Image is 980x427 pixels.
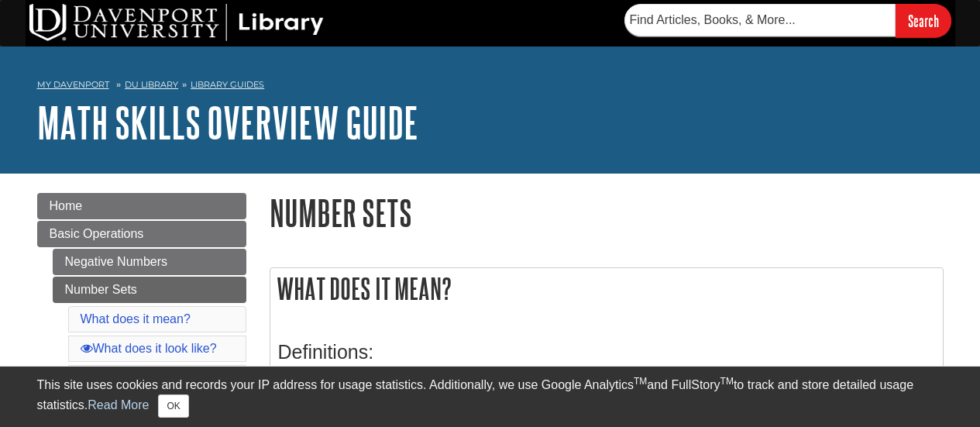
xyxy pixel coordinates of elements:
[37,376,944,418] div: This site uses cookies and records your IP address for usage statistics. Additionally, we use Goo...
[720,376,734,387] sup: TM
[37,74,944,99] nav: breadcrumb
[88,398,149,412] a: Read More
[50,227,144,240] span: Basic Operations
[270,193,944,232] h1: Number Sets
[29,4,324,41] img: DU Library
[896,4,951,37] input: Search
[624,4,896,36] input: Find Articles, Books, & More...
[81,342,217,355] a: What does it look like?
[37,193,246,219] a: Home
[37,98,418,146] a: Math Skills Overview Guide
[191,79,264,90] a: Library Guides
[53,249,246,275] a: Negative Numbers
[278,341,935,363] h3: Definitions:
[634,376,647,387] sup: TM
[37,221,246,247] a: Basic Operations
[270,268,943,309] h2: What does it mean?
[53,277,246,303] a: Number Sets
[50,199,83,212] span: Home
[158,394,188,418] button: Close
[624,4,951,37] form: Searches DU Library's articles, books, and more
[37,78,109,91] a: My Davenport
[125,79,178,90] a: DU Library
[81,312,191,325] a: What does it mean?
